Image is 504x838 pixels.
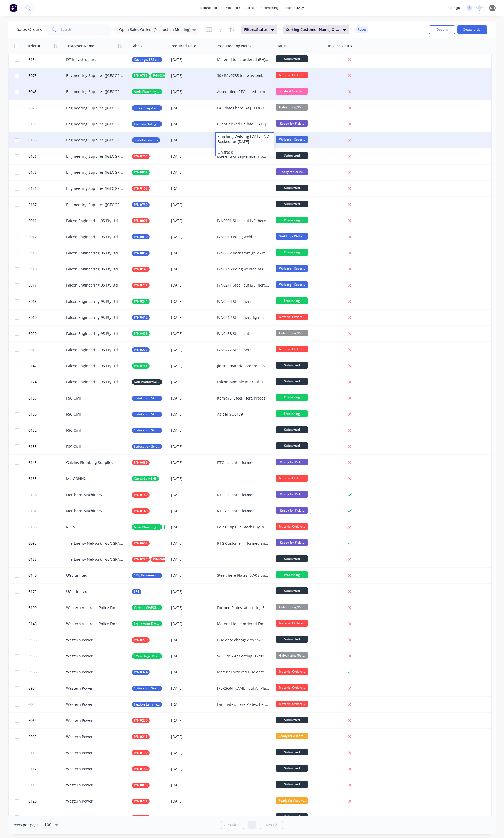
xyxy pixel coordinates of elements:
button: Reset [355,26,368,33]
button: P/N 0324 [132,670,150,675]
button: 5958 [27,648,66,664]
span: Material Ordere... [276,346,308,352]
span: P/N 0802 [134,170,148,175]
div: Engineering Supplies ([GEOGRAPHIC_DATA]) Pty Ltd [66,154,124,159]
span: 6142 [28,363,37,369]
div: Finishing Welding [DATE], NDT Booked for [DATE] On track [216,133,274,156]
div: JinHua material ordered Local material and fasteners to be ordered [217,363,269,369]
button: 5920 [27,326,66,341]
span: P/N 0458 [134,331,148,336]
button: Aerial Warning Poles [132,89,162,94]
span: 6095 [28,541,37,546]
button: SPS, Fasteners & Buy IN [132,573,162,578]
button: Flexible Laminates [132,702,162,707]
span: 6183 [28,444,37,449]
button: 6158 [27,487,66,503]
span: 6045 [28,89,37,94]
div: Falcon Engineering 95 Pty Ltd [66,331,124,336]
span: P/N 0057 [134,251,148,256]
div: Falcon Engineering 95 Pty Ltd [66,347,124,352]
span: Single Stay Assembly (FPBW) [134,105,160,111]
span: 6075 [28,105,37,111]
button: 6174 [27,374,66,390]
div: Required Date [171,43,196,49]
button: 6159 [27,390,66,406]
div: purchasing [257,4,281,12]
span: P/N 0785 [134,73,148,78]
div: Falcon Engineering 95 Pty Ltd [66,218,124,223]
button: P/N 0096 [132,783,150,788]
span: 5984 [28,686,37,691]
div: Engineering Supplies ([GEOGRAPHIC_DATA]) Pty Ltd [66,186,124,191]
span: 6174 [28,379,37,385]
span: 6159 [28,396,37,401]
button: 6015 [27,342,66,358]
span: P/N 0163 [134,186,148,191]
span: DH [490,6,495,10]
span: Non Productive Tasks [134,379,160,385]
button: 5919 [27,310,66,325]
span: P/N 0785 [134,363,148,369]
span: 6160 [28,412,37,417]
div: sales [243,4,257,12]
span: 6140 [28,573,37,578]
button: P/N 0186 [132,815,150,820]
span: 6042 [28,702,37,707]
span: Substation Structural Steel [134,396,160,401]
span: 6015 [28,347,37,352]
button: Create order [457,25,487,34]
div: [DATE] [171,218,213,223]
span: Submitted [276,55,308,62]
div: P/N0057 back from galv - machining to start later this week, early next week [217,251,269,256]
button: 5916 [27,261,66,277]
div: Client picked up late [DATE]. Need to get paperwork and invoice [217,121,269,127]
span: Welding - Cocos... [276,265,308,272]
span: 6155 [28,137,37,143]
span: Filters: Status [244,27,268,32]
button: Custom Outrigger [132,121,162,127]
span: P/N 0211 [134,799,148,804]
span: 6156 [28,154,37,159]
span: P/N 0145 [134,267,148,272]
span: 6115 [28,750,37,755]
span: 6158 [28,492,37,498]
button: Options [429,25,455,34]
div: 30x P/N0785 to be assembled with P/N0802 P/N0802 Ready for assembly Phases ETA updated (11/08) to... [217,73,269,78]
button: 5912 [27,229,66,245]
button: Filters:Status [241,25,277,34]
button: P/N 0764 [132,154,150,159]
span: 5913 [28,251,37,256]
div: [DATE] [171,202,213,207]
span: Previous [227,822,241,827]
button: 6140 [27,568,66,583]
span: P/N 0211 [134,734,148,739]
span: Welding - Cocos... [276,281,308,288]
div: products [222,4,243,12]
span: Ready for Deliv... [276,168,308,175]
span: P/N 0140 [134,492,148,498]
span: 5920 [28,331,37,336]
button: 6172 [27,584,66,600]
div: P/N0244 Steel: here [217,299,269,304]
div: [DATE] [171,251,213,256]
span: Substation Structural Steel [134,444,160,449]
button: 5984 [27,681,66,696]
button: 6160 [27,406,66,422]
button: 6045 [27,84,66,100]
div: Engineering Supplies ([GEOGRAPHIC_DATA]) Pty Ltd [66,137,124,143]
div: P/N0145 Being welded at Cocos when time permits [217,267,269,272]
span: P/N 0802 [153,73,167,78]
span: Open Sales Orders (Production Meeting) [119,27,190,32]
span: Various WAPOL Brackets [134,605,160,610]
span: 5912 [28,234,37,239]
button: 5975 [27,68,66,84]
span: Aerial Warning Poles [134,89,160,94]
span: 6119 [28,783,37,788]
span: Finished Assemb... [276,88,308,94]
span: 6121 [28,815,37,820]
button: P/N 0785 [132,363,150,369]
button: 6187 [27,197,66,213]
div: Status [276,43,287,49]
span: Sorting: Customer Name, Order # [286,27,340,32]
span: 5919 [28,315,37,320]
